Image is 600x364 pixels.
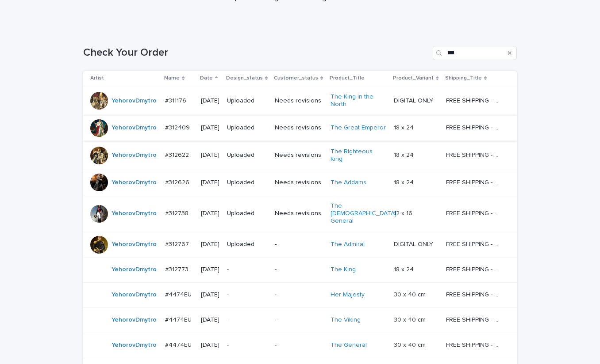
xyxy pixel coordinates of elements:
p: - [227,316,268,324]
p: 18 x 24 [394,150,415,159]
p: 30 x 40 cm [394,340,427,349]
p: 30 x 40 cm [394,289,427,299]
p: Needs revisions [275,124,323,132]
p: FREE SHIPPING - preview in 1-2 business days, after your approval delivery will take 5-10 b.d. [446,239,503,248]
p: Uploaded [227,152,268,159]
p: FREE SHIPPING - preview in 1-2 business days, after your approval delivery will take 5-10 b.d. [446,95,503,105]
a: YehorovDmytro [112,341,157,349]
tr: YehorovDmytro #4474EU#4474EU [DATE]--Her Majesty 30 x 40 cm30 x 40 cm FREE SHIPPING - preview in ... [83,282,517,307]
a: The Righteous King [331,148,386,163]
p: Product_Variant [393,73,434,83]
p: #4474EU [165,289,193,299]
a: YehorovDmytro [112,266,157,273]
p: [DATE] [201,179,220,186]
p: #4474EU [165,315,193,324]
p: 18 x 24 [394,122,415,132]
a: The Addams [331,179,366,186]
a: The King [331,266,356,273]
p: - [227,266,268,273]
p: [DATE] [201,316,220,324]
p: #4474EU [165,340,193,349]
p: [DATE] [201,124,220,132]
a: YehorovDmytro [112,316,157,324]
a: The Viking [331,316,361,324]
tr: YehorovDmytro #312626#312626 [DATE]UploadedNeeds revisionsThe Addams 18 x 2418 x 24 FREE SHIPPING... [83,170,517,195]
p: Uploaded [227,124,268,132]
a: YehorovDmytro [112,97,157,105]
p: - [227,291,268,299]
p: [DATE] [201,341,220,349]
p: Customer_status [274,73,318,83]
p: Name [164,73,180,83]
p: Needs revisions [275,152,323,159]
tr: YehorovDmytro #311176#311176 [DATE]UploadedNeeds revisionsThe King in the North DIGITAL ONLYDIGIT... [83,86,517,116]
p: - [227,341,268,349]
p: 30 x 40 cm [394,315,427,324]
a: The Admiral [331,241,365,248]
p: FREE SHIPPING - preview in 1-2 business days, after your approval delivery will take 6-10 busines... [446,340,503,349]
p: FREE SHIPPING - preview in 1-2 business days, after your approval delivery will take 6-10 busines... [446,289,503,299]
a: The General [331,341,367,349]
p: [DATE] [201,152,220,159]
a: The King in the North [331,93,386,108]
p: Artist [90,73,104,83]
p: Design_status [226,73,263,83]
p: FREE SHIPPING - preview in 1-2 business days, after your approval delivery will take 5-10 b.d. [446,208,503,217]
p: FREE SHIPPING - preview in 1-2 business days, after your approval delivery will take 6-10 busines... [446,315,503,324]
p: Date [200,73,213,83]
p: #312767 [165,239,191,248]
p: #312409 [165,122,192,132]
tr: YehorovDmytro #312622#312622 [DATE]UploadedNeeds revisionsThe Righteous King 18 x 2418 x 24 FREE ... [83,140,517,170]
p: FREE SHIPPING - preview in 1-2 business days, after your approval delivery will take 5-10 b.d. [446,150,503,159]
p: Uploaded [227,210,268,217]
a: YehorovDmytro [112,210,157,217]
p: Uploaded [227,179,268,186]
tr: YehorovDmytro #312767#312767 [DATE]Uploaded-The Admiral DIGITAL ONLYDIGITAL ONLY FREE SHIPPING - ... [83,232,517,257]
p: Uploaded [227,241,268,248]
a: YehorovDmytro [112,241,157,248]
tr: YehorovDmytro #312738#312738 [DATE]UploadedNeeds revisionsThe [DEMOGRAPHIC_DATA] General 12 x 161... [83,195,517,232]
p: Needs revisions [275,210,323,217]
p: [DATE] [201,97,220,105]
p: 18 x 24 [394,264,415,273]
a: YehorovDmytro [112,124,157,132]
input: Search [433,46,517,60]
p: Needs revisions [275,179,323,186]
p: DIGITAL ONLY [394,95,435,105]
p: 18 x 24 [394,177,415,186]
p: FREE SHIPPING - preview in 1-2 business days, after your approval delivery will take 5-10 b.d. [446,122,503,132]
p: #312622 [165,150,191,159]
tr: YehorovDmytro #312773#312773 [DATE]--The King 18 x 2418 x 24 FREE SHIPPING - preview in 1-2 busin... [83,257,517,282]
p: Product_Title [330,73,365,83]
p: - [275,316,323,324]
p: FREE SHIPPING - preview in 1-2 business days, after your approval delivery will take 5-10 b.d. [446,264,503,273]
p: DIGITAL ONLY [394,239,435,248]
p: #312738 [165,208,190,217]
p: Uploaded [227,97,268,105]
p: 12 x 16 [394,208,414,217]
p: #312626 [165,177,191,186]
p: #311176 [165,95,188,105]
p: [DATE] [201,210,220,217]
p: Needs revisions [275,97,323,105]
a: YehorovDmytro [112,152,157,159]
p: FREE SHIPPING - preview in 1-2 business days, after your approval delivery will take 5-10 b.d. [446,177,503,186]
p: - [275,266,323,273]
p: [DATE] [201,266,220,273]
a: YehorovDmytro [112,179,157,186]
p: [DATE] [201,291,220,299]
a: YehorovDmytro [112,291,157,299]
p: - [275,241,323,248]
p: - [275,341,323,349]
tr: YehorovDmytro #312409#312409 [DATE]UploadedNeeds revisionsThe Great Emperor 18 x 2418 x 24 FREE S... [83,115,517,140]
a: The Great Emperor [331,124,386,132]
tr: YehorovDmytro #4474EU#4474EU [DATE]--The Viking 30 x 40 cm30 x 40 cm FREE SHIPPING - preview in 1... [83,307,517,333]
a: The [DEMOGRAPHIC_DATA] General [331,202,396,224]
p: - [275,291,323,299]
tr: YehorovDmytro #4474EU#4474EU [DATE]--The General 30 x 40 cm30 x 40 cm FREE SHIPPING - preview in ... [83,333,517,358]
p: Shipping_Title [445,73,482,83]
h1: Check Your Order [83,46,429,59]
p: #312773 [165,264,190,273]
p: [DATE] [201,241,220,248]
